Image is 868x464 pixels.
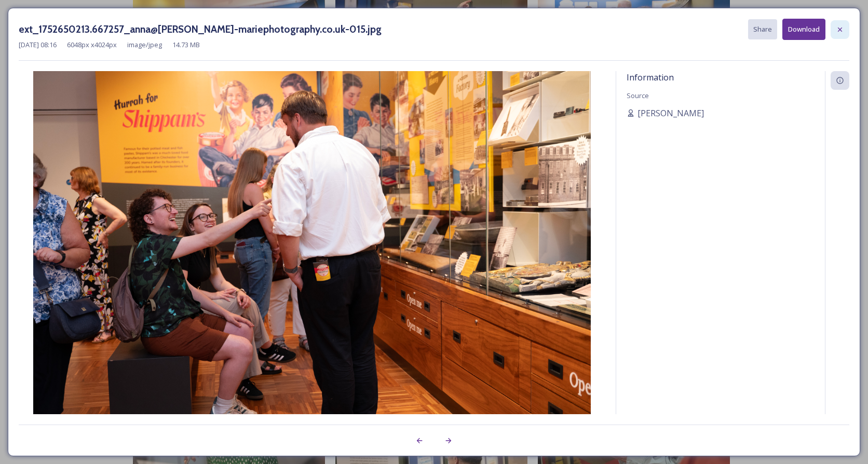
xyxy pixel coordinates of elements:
button: Download [782,19,825,40]
span: Source [627,91,649,100]
span: [DATE] 08:16 [19,40,57,50]
span: image/jpeg [127,40,162,50]
span: 14.73 MB [172,40,200,50]
span: [PERSON_NAME] [638,107,704,119]
span: 6048 px x 4024 px [67,40,117,50]
h3: ext_1752650213.667257_anna@[PERSON_NAME]-mariephotography.co.uk-015.jpg [19,22,382,37]
span: Information [627,72,674,83]
button: Share [748,19,777,39]
img: anna%40anna-mariephotography.co.uk-015.jpg [19,71,605,442]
